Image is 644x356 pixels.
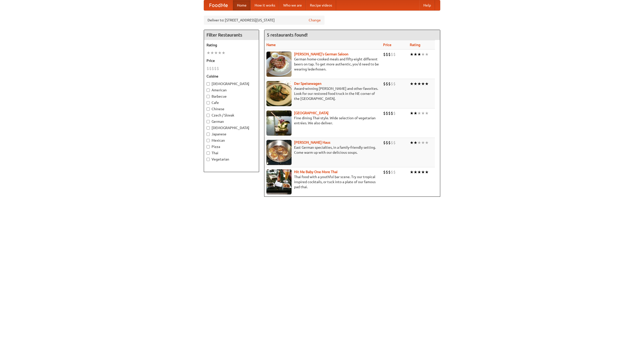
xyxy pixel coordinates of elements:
li: ★ [417,169,421,175]
label: [DEMOGRAPHIC_DATA] [207,125,256,130]
li: $ [209,66,212,71]
input: [DEMOGRAPHIC_DATA] [207,82,210,86]
li: ★ [410,110,414,116]
li: $ [393,52,396,57]
a: Change [309,18,321,23]
li: ★ [410,52,414,57]
li: $ [383,81,386,87]
li: ★ [210,50,214,56]
a: How it works [251,0,279,10]
label: Pizza [207,144,256,149]
li: ★ [410,140,414,145]
li: $ [393,110,396,116]
li: ★ [421,140,425,145]
li: ★ [425,81,429,87]
a: Rating [410,43,420,47]
a: Help [419,0,435,10]
ng-pluralize: 5 restaurants found! [267,32,308,37]
label: Thai [207,150,256,155]
li: $ [393,140,396,145]
input: Japanese [207,133,210,136]
p: Thai food with a youthful bar scene. Try our tropical inspired cocktails, or tuck into a plate of... [266,174,379,189]
li: $ [386,52,388,57]
a: Name [266,43,276,47]
li: $ [383,140,386,145]
label: Cafe [207,100,256,105]
li: $ [217,66,219,71]
li: $ [391,169,393,175]
input: Thai [207,151,210,155]
li: ★ [414,169,417,175]
li: $ [214,66,217,71]
img: kohlhaus.jpg [266,140,292,165]
img: babythai.jpg [266,169,292,194]
li: $ [391,52,393,57]
li: ★ [214,50,218,56]
li: $ [388,110,391,116]
a: Recipe videos [306,0,336,10]
li: $ [383,52,386,57]
input: Chinese [207,107,210,111]
li: $ [212,66,214,71]
li: $ [388,140,391,145]
input: Mexican [207,139,210,142]
p: East German specialties, in a family-friendly setting. Come warm up with our delicious soups. [266,145,379,155]
li: ★ [417,52,421,57]
input: Czech / Slovak [207,114,210,117]
label: [DEMOGRAPHIC_DATA] [207,81,256,86]
li: $ [386,110,388,116]
input: American [207,89,210,92]
label: Mexican [207,138,256,143]
li: ★ [218,50,222,56]
label: Barbecue [207,94,256,99]
p: Award-winning [PERSON_NAME] and other favorites. Look for our restored food truck in the NE corne... [266,86,379,101]
li: ★ [414,110,417,116]
li: ★ [410,81,414,87]
input: German [207,120,210,123]
li: ★ [414,140,417,145]
label: Czech / Slovak [207,113,256,118]
li: $ [391,81,393,87]
li: ★ [414,52,417,57]
li: $ [391,110,393,116]
li: ★ [417,110,421,116]
li: $ [393,81,396,87]
a: Who we are [279,0,306,10]
li: $ [383,110,386,116]
label: Vegetarian [207,157,256,162]
a: [PERSON_NAME] Haus [294,140,330,144]
li: ★ [425,169,429,175]
li: ★ [207,50,210,56]
img: speisewagen.jpg [266,81,292,106]
li: $ [386,169,388,175]
li: ★ [417,140,421,145]
li: $ [388,81,391,87]
a: Hit Me Baby One More Thai [294,170,338,174]
h5: Cuisine [207,74,256,79]
li: ★ [421,52,425,57]
p: German home-cooked meals and fifty-eight different beers on tap. To get more authentic, you'd nee... [266,57,379,72]
li: $ [388,52,391,57]
input: Cafe [207,101,210,104]
label: American [207,88,256,93]
li: $ [386,140,388,145]
a: [PERSON_NAME]'s German Saloon [294,52,348,56]
li: ★ [414,81,417,87]
li: ★ [421,169,425,175]
h4: Filter Restaurants [204,30,259,40]
label: Chinese [207,106,256,111]
input: Barbecue [207,95,210,98]
a: [GEOGRAPHIC_DATA] [294,111,329,115]
label: German [207,119,256,124]
input: [DEMOGRAPHIC_DATA] [207,126,210,130]
li: $ [393,169,396,175]
img: satay.jpg [266,110,292,136]
li: ★ [421,110,425,116]
li: $ [388,169,391,175]
div: Deliver to: [STREET_ADDRESS][US_STATE] [204,16,325,25]
a: Der Speisewagen [294,82,321,86]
